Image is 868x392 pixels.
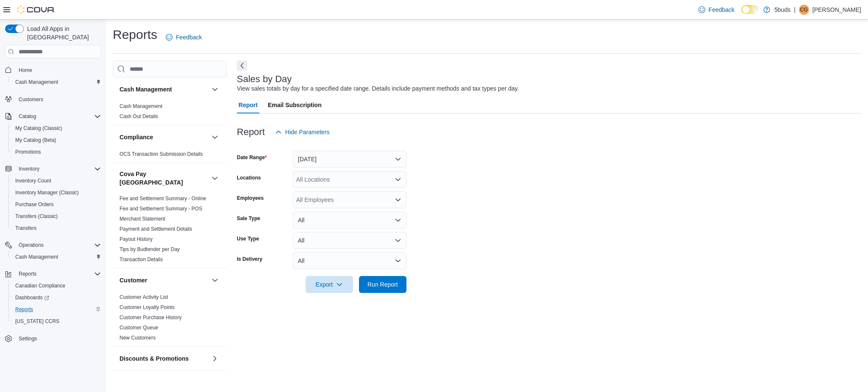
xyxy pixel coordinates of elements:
a: Customers [15,94,47,105]
span: Purchase Orders [12,199,101,210]
span: Transfers [15,225,36,232]
a: Purchase Orders [12,199,57,210]
button: Transfers [8,222,104,234]
button: Compliance [210,132,220,142]
button: Transfers (Classic) [8,210,104,222]
button: [DATE] [293,151,406,168]
span: Reports [12,304,101,315]
button: [US_STATE] CCRS [8,315,104,327]
button: All [293,212,406,229]
label: Sale Type [237,215,260,222]
span: Inventory Manager (Classic) [15,189,79,196]
button: Customer [120,276,208,284]
span: Reports [15,306,33,313]
span: Inventory Count [15,177,51,184]
button: Catalog [2,110,104,122]
span: My Catalog (Classic) [12,123,101,133]
button: Compliance [120,133,208,141]
span: Dashboards [12,293,101,303]
span: Payment and Settlement Details [120,226,192,232]
a: Customer Activity List [120,294,168,300]
span: Promotions [12,147,101,157]
a: New Customers [120,335,156,341]
div: Customer [113,292,227,346]
p: [PERSON_NAME] [812,5,861,15]
span: Cash Management [12,77,101,87]
button: Open list of options [395,176,401,183]
button: Discounts & Promotions [210,353,220,364]
nav: Complex example [5,60,101,367]
span: Customers [15,94,101,105]
button: Customer [210,275,220,285]
span: Home [15,64,101,75]
span: Transaction Details [120,256,163,263]
span: Purchase Orders [15,201,54,208]
a: [US_STATE] CCRS [12,316,63,326]
button: Cova Pay [GEOGRAPHIC_DATA] [210,173,220,183]
a: Payout History [120,236,153,242]
h3: Cash Management [120,85,172,94]
button: Catalog [15,111,39,121]
h3: Customer [120,276,147,284]
button: Reports [15,269,40,279]
button: Cash Management [120,85,208,94]
a: OCS Transaction Submission Details [120,151,203,157]
span: Reports [15,269,101,279]
a: Cash Management [12,77,61,87]
a: Feedback [695,1,738,18]
button: Discounts & Promotions [120,354,208,363]
a: Cash Management [120,103,162,109]
label: Locations [237,174,261,181]
span: Inventory Manager (Classic) [12,188,101,198]
h3: Discounts & Promotions [120,354,189,363]
a: Promotions [12,147,45,157]
span: Dashboards [15,294,49,301]
h3: Compliance [120,133,153,141]
a: Feedback [162,29,205,46]
img: Cova [17,6,55,14]
button: Inventory [2,163,104,175]
div: Cheyanne Gauthier [799,5,809,15]
p: 5buds [774,5,790,15]
a: Cash Out Details [120,113,158,119]
a: Customer Queue [120,325,158,331]
a: Tips by Budtender per Day [120,246,180,252]
span: Email Subscription [268,97,322,113]
div: Cova Pay [GEOGRAPHIC_DATA] [113,193,227,268]
span: CG [800,5,808,15]
span: Promotions [15,149,41,155]
span: Home [19,67,32,74]
a: Canadian Compliance [12,281,69,291]
button: Next [237,61,247,71]
span: Catalog [19,113,36,120]
a: Payment and Settlement Details [120,226,192,232]
div: View sales totals by day for a specified date range. Details include payment methods and tax type... [237,84,519,93]
button: Cash Management [8,76,104,88]
a: My Catalog (Beta) [12,135,60,145]
a: Transfers [12,223,40,233]
h3: Report [237,127,265,137]
span: Cash Management [15,79,58,86]
button: Reports [2,268,104,280]
a: Cash Management [12,252,61,262]
span: Catalog [15,111,101,121]
input: Dark Mode [741,5,759,14]
span: My Catalog (Beta) [15,137,56,144]
button: Reports [8,304,104,315]
h3: Sales by Day [237,74,292,84]
label: Date Range [237,154,267,161]
span: Cash Management [15,254,58,260]
span: Run Report [367,280,398,289]
a: My Catalog (Classic) [12,123,66,133]
a: Inventory Manager (Classic) [12,188,82,198]
a: Settings [15,334,40,344]
span: Settings [19,335,37,342]
span: Customers [19,96,43,103]
span: Customer Queue [120,324,158,331]
a: Dashboards [12,293,53,303]
span: [US_STATE] CCRS [15,318,59,325]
